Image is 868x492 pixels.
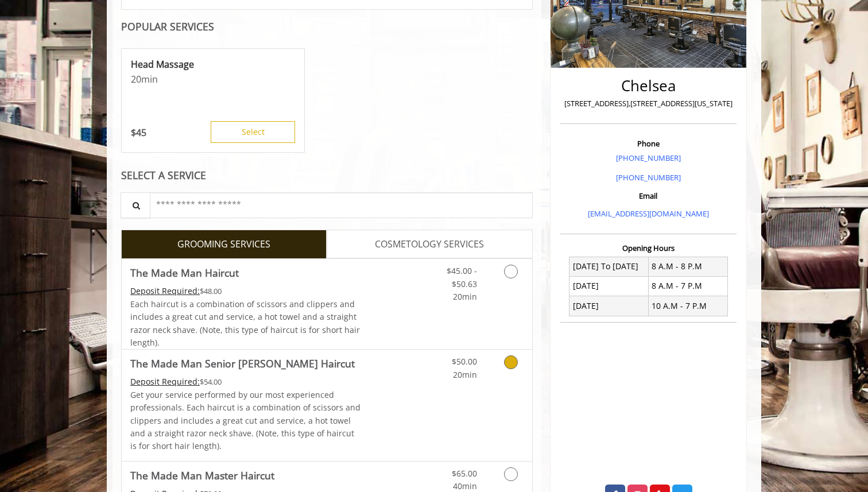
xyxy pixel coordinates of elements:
[569,276,649,296] td: [DATE]
[452,468,477,479] span: $65.00
[563,140,734,148] h3: Phone
[131,73,295,86] p: 20
[616,172,681,183] a: [PHONE_NUMBER]
[453,291,477,302] span: 20min
[563,78,734,94] h2: Chelsea
[453,481,477,491] span: 40min
[130,265,239,281] b: The Made Man Haircut
[130,285,361,297] div: $48.00
[121,20,214,33] b: POPULAR SERVICES
[569,296,649,316] td: [DATE]
[616,153,681,163] a: [PHONE_NUMBER]
[130,376,200,387] span: This service needs some Advance to be paid before we block your appointment
[648,276,727,296] td: 8 A.M - 7 P.M
[130,355,355,371] b: The Made Man Senior [PERSON_NAME] Haircut
[648,257,727,276] td: 8 A.M - 8 P.M
[130,299,360,348] span: Each haircut is a combination of scissors and clippers and includes a great cut and service, a ho...
[452,356,477,367] span: $50.00
[130,375,361,388] div: $54.00
[131,58,295,71] p: Head Massage
[375,237,484,252] span: COSMETOLOGY SERVICES
[131,126,146,139] p: 45
[121,170,533,181] div: SELECT A SERVICE
[563,98,734,110] p: [STREET_ADDRESS],[STREET_ADDRESS][US_STATE]
[453,369,477,380] span: 20min
[569,257,649,276] td: [DATE] To [DATE]
[131,126,136,139] span: $
[560,244,737,252] h3: Opening Hours
[177,237,270,252] span: GROOMING SERVICES
[130,389,361,453] p: Get your service performed by our most experienced professionals. Each haircut is a combination o...
[211,121,295,143] button: Select
[447,265,477,289] span: $45.00 - $50.63
[130,467,274,483] b: The Made Man Master Haircut
[588,208,709,219] a: [EMAIL_ADDRESS][DOMAIN_NAME]
[121,192,150,218] button: Service Search
[130,285,200,296] span: This service needs some Advance to be paid before we block your appointment
[648,296,727,316] td: 10 A.M - 7 P.M
[563,192,734,200] h3: Email
[141,73,158,86] span: min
